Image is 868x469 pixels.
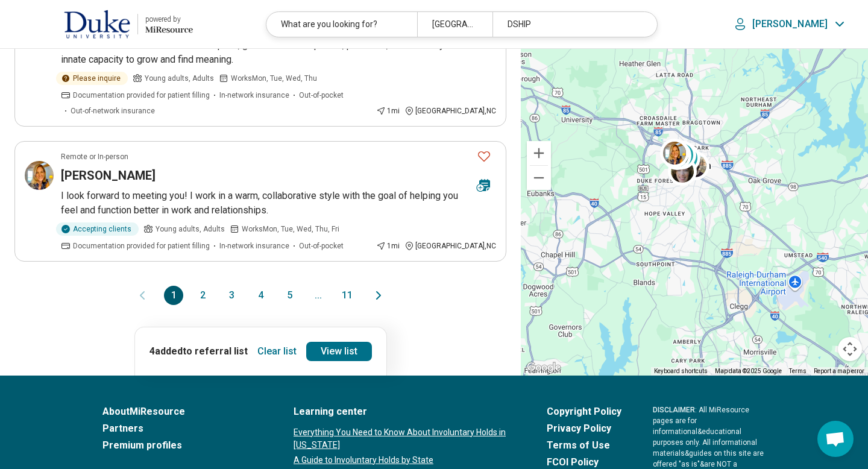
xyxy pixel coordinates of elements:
span: Documentation provided for patient filling [73,90,210,101]
span: ... [309,286,328,305]
button: Zoom out [527,166,551,190]
button: 3 [222,286,241,305]
button: Previous page [135,286,149,305]
span: Map data ©2025 Google [715,368,782,374]
a: Open this area in Google Maps (opens a new window) [524,360,564,376]
img: Duke University [64,10,130,39]
div: DSHIP [492,12,643,37]
div: Please inquire [56,72,128,85]
p: I offer a relational and collaborative space, grounded in acceptance, presence, and trust in your... [61,38,496,67]
a: Partners [102,421,262,436]
span: to referral list [183,345,248,357]
button: 2 [193,286,212,305]
span: Documentation provided for patient filling [73,241,210,251]
a: A Guide to Involuntary Holds by State [294,454,515,467]
div: What are you looking for? [266,12,417,37]
h3: [PERSON_NAME] [61,167,156,184]
a: Terms of Use [547,438,621,453]
a: Everything You Need to Know About Involuntary Holds in [US_STATE] [294,426,515,452]
button: Zoom in [527,141,551,165]
button: 5 [280,286,299,305]
a: Copyright Policy [547,404,621,419]
button: Next page [371,286,386,305]
button: Favorite [472,144,496,169]
button: Clear list [253,342,301,361]
a: Terms (opens in new tab) [789,368,807,374]
span: Out-of-pocket [299,90,344,101]
div: [GEOGRAPHIC_DATA], [GEOGRAPHIC_DATA] [417,12,492,37]
a: Privacy Policy [547,421,621,436]
div: [GEOGRAPHIC_DATA] , NC [404,241,496,251]
span: Young adults, Adults [156,224,225,234]
span: Works Mon, Tue, Wed, Thu [231,73,317,84]
span: In-network insurance [219,90,289,101]
p: 4 added [149,344,248,359]
span: Works Mon, Tue, Wed, Thu, Fri [242,224,339,234]
a: Learning center [294,404,515,419]
div: 1 mi [376,105,400,116]
p: Remote or In-person [61,151,128,162]
a: View list [306,342,372,361]
button: 1 [164,286,183,305]
div: Accepting clients [56,222,139,236]
p: I look forward to meeting you! I work in a warm, collaborative style with the goal of helping you... [61,189,496,218]
span: Young adults, Adults [145,73,214,84]
div: Open chat [817,421,854,457]
a: Premium profiles [102,438,262,453]
img: Google [524,360,564,376]
button: 11 [338,286,357,305]
div: powered by [145,14,193,25]
button: Map camera controls [838,337,862,361]
button: Keyboard shortcuts [654,367,708,376]
span: Out-of-network insurance [71,105,155,116]
div: [GEOGRAPHIC_DATA] , NC [404,105,496,116]
span: DISCLAIMER [653,406,695,414]
p: [PERSON_NAME] [752,18,828,30]
div: 1 mi [376,241,400,251]
span: Out-of-pocket [299,241,344,251]
a: AboutMiResource [102,404,262,419]
a: Report a map error [814,368,864,374]
a: Duke Universitypowered by [19,10,193,39]
button: 4 [251,286,270,305]
span: In-network insurance [219,241,289,251]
